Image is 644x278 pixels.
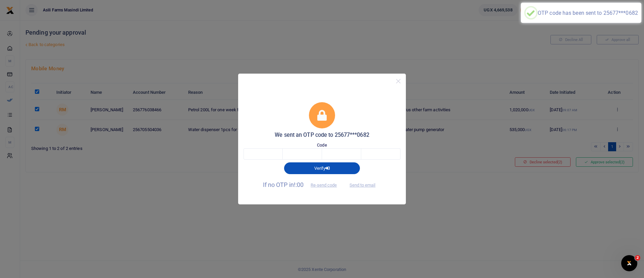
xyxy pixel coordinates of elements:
iframe: Intercom live chat [621,255,637,271]
span: If no OTP in [263,181,343,188]
button: Verify [284,162,360,174]
label: Code [317,142,327,149]
h5: We sent an OTP code to 25677***0682 [244,132,400,138]
div: OTP code has been sent to 25677***0682 [538,10,638,16]
span: 2 [635,255,640,261]
button: Close [393,76,403,86]
span: !:00 [294,181,304,188]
